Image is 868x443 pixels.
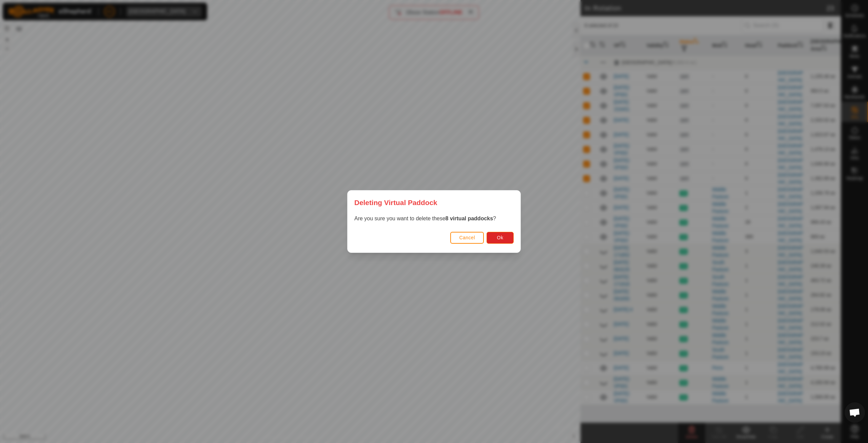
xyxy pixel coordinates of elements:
[446,216,493,221] strong: 8 virtual paddocks
[487,232,514,244] button: Ok
[450,232,484,244] button: Cancel
[459,235,475,240] span: Cancel
[354,216,496,221] span: Are you sure you want to delete these ?
[497,235,504,240] span: Ok
[354,197,437,208] span: Deleting Virtual Paddock
[845,402,865,423] div: Open chat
